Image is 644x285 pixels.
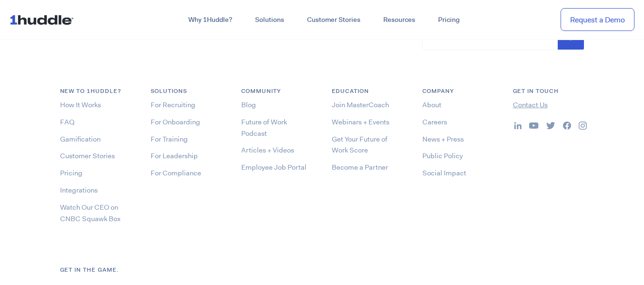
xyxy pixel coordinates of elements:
a: Social Impact [422,168,466,178]
h6: NEW TO 1HUDDLE? [60,87,132,96]
img: ... [579,122,587,130]
a: Articles + Videos [241,145,294,155]
a: Pricing [427,11,471,29]
a: How It Works [60,100,101,110]
a: For Leadership [151,151,198,161]
h6: COMMUNITY [241,87,313,96]
h6: Education [332,87,403,96]
a: For Onboarding [151,117,200,127]
a: Public Policy [422,151,463,161]
a: Webinars + Events [332,117,389,127]
a: For Compliance [151,168,201,178]
a: About [422,100,441,110]
img: ... [10,10,78,29]
a: News + Press [422,134,464,144]
a: Future of Work Podcast [241,117,287,138]
a: Contact Us [513,100,548,110]
img: ... [563,122,571,130]
h6: Solutions [151,87,222,96]
a: Resources [372,11,427,29]
h6: Get in Touch [513,87,584,96]
a: Solutions [244,11,296,29]
a: For Recruiting [151,100,195,110]
a: FAQ [60,117,74,127]
a: Customer Stories [60,151,115,161]
a: Get Your Future of Work Score [332,134,388,155]
a: Become a Partner [332,163,388,172]
a: Watch Our CEO on CNBC Squawk Box [60,203,121,224]
a: Join MasterCoach [332,100,389,110]
a: Blog [241,100,256,110]
img: ... [546,122,555,129]
a: Careers [422,117,447,127]
a: Employee Job Portal [241,163,307,172]
a: For Training [151,134,188,144]
a: Gamification [60,134,101,144]
a: Request a Demo [561,8,634,31]
h6: COMPANY [422,87,494,96]
h6: Get in the game. [60,265,584,275]
a: Customer Stories [296,11,372,29]
a: Integrations [60,185,98,195]
a: Why 1Huddle? [177,11,244,29]
img: ... [529,122,539,129]
img: ... [514,122,521,129]
a: Pricing [60,168,82,178]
